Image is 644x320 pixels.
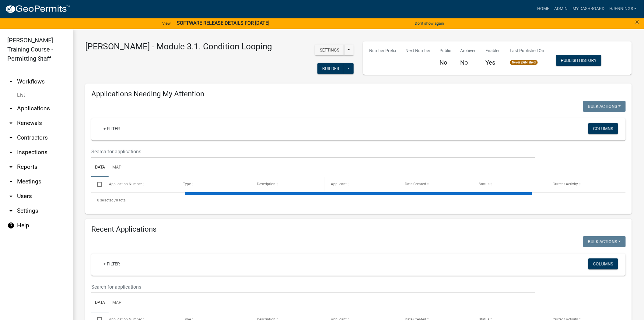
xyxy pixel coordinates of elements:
[109,293,125,313] a: Map
[183,182,191,186] span: Type
[177,177,251,192] datatable-header-cell: Type
[460,59,477,66] h5: No
[99,123,125,134] a: + Filter
[473,177,547,192] datatable-header-cell: Status
[588,123,618,134] button: Columns
[7,149,15,156] i: arrow_drop_down
[251,177,325,192] datatable-header-cell: Description
[412,18,446,28] button: Don't show again
[7,119,15,127] i: arrow_drop_down
[486,59,501,66] h5: Yes
[607,3,639,15] a: hjennings
[635,18,639,26] button: Close
[583,101,626,112] button: Bulk Actions
[7,193,15,200] i: arrow_drop_down
[103,177,177,192] datatable-header-cell: Application Number
[399,177,473,192] datatable-header-cell: Date Created
[570,3,607,15] a: My Dashboard
[91,145,535,158] input: Search for applications
[91,225,626,234] h4: Recent Applications
[439,48,451,54] p: Public
[7,134,15,141] i: arrow_drop_down
[7,207,15,215] i: arrow_drop_down
[7,78,15,85] i: arrow_drop_up
[635,18,639,26] span: ×
[177,20,269,26] strong: SOFTWARE RELEASE DETAILS FOR [DATE]
[369,48,396,54] p: Number Prefix
[91,193,626,208] div: 0 total
[547,177,621,192] datatable-header-cell: Current Activity
[460,48,477,54] p: Archived
[556,55,601,66] button: Publish History
[7,178,15,185] i: arrow_drop_down
[109,182,142,186] span: Application Number
[7,105,15,112] i: arrow_drop_down
[91,90,626,98] h4: Applications Needing My Attention
[317,63,344,74] button: Builder
[535,3,552,15] a: Home
[7,222,15,229] i: help
[160,18,173,28] a: View
[405,182,426,186] span: Date Created
[257,182,275,186] span: Description
[99,258,125,269] a: + Filter
[85,41,272,52] h3: [PERSON_NAME] - Module 3.1. Condition Looping
[91,177,103,192] datatable-header-cell: Select
[405,48,430,54] p: Next Number
[556,58,601,63] wm-modal-confirm: Workflow Publish History
[588,258,618,269] button: Columns
[91,281,535,293] input: Search for applications
[553,182,578,186] span: Current Activity
[583,236,626,247] button: Bulk Actions
[510,48,544,54] p: Last Published On
[439,59,451,66] h5: No
[315,44,344,55] button: Settings
[7,163,15,171] i: arrow_drop_down
[109,158,125,177] a: Map
[91,158,109,177] a: Data
[510,60,538,65] span: Never published
[97,198,116,202] span: 0 selected /
[486,48,501,54] p: Enabled
[552,3,570,15] a: Admin
[331,182,347,186] span: Applicant
[479,182,489,186] span: Status
[91,293,109,313] a: Data
[325,177,399,192] datatable-header-cell: Applicant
